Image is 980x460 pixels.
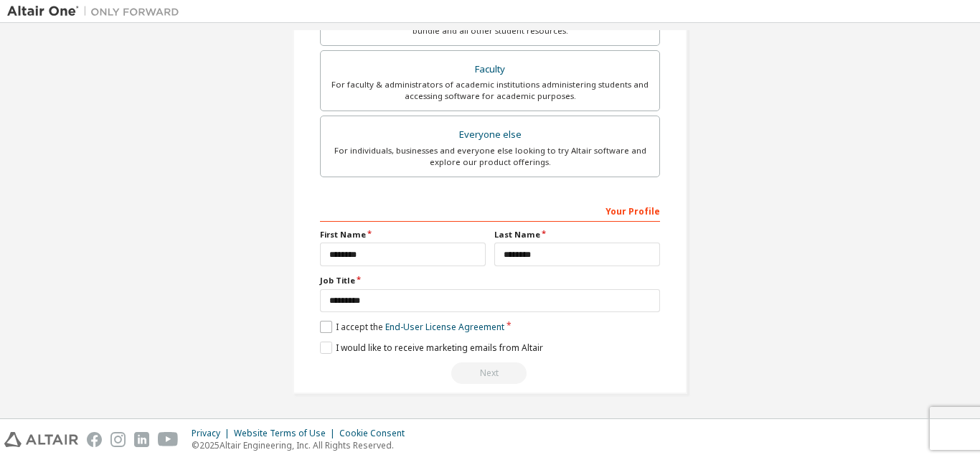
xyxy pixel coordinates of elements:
[158,432,179,447] img: youtube.svg
[320,321,504,333] label: I accept the
[494,229,660,240] label: Last Name
[320,275,660,286] label: Job Title
[385,321,504,333] a: End-User License Agreement
[320,362,660,384] div: Read and acccept EULA to continue
[4,432,78,447] img: altair_logo.svg
[329,79,651,102] div: For faculty & administrators of academic institutions administering students and accessing softwa...
[7,4,187,19] img: Altair One
[134,432,149,447] img: linkedin.svg
[110,432,126,447] img: instagram.svg
[329,125,651,145] div: Everyone else
[320,342,543,354] label: I would like to receive marketing emails from Altair
[320,199,660,222] div: Your Profile
[329,145,651,168] div: For individuals, businesses and everyone else looking to try Altair software and explore our prod...
[320,229,486,240] label: First Name
[329,60,651,80] div: Faculty
[192,439,413,451] p: © 2025 Altair Engineering, Inc. All Rights Reserved.
[192,428,234,439] div: Privacy
[339,428,413,439] div: Cookie Consent
[87,432,102,447] img: facebook.svg
[234,428,339,439] div: Website Terms of Use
